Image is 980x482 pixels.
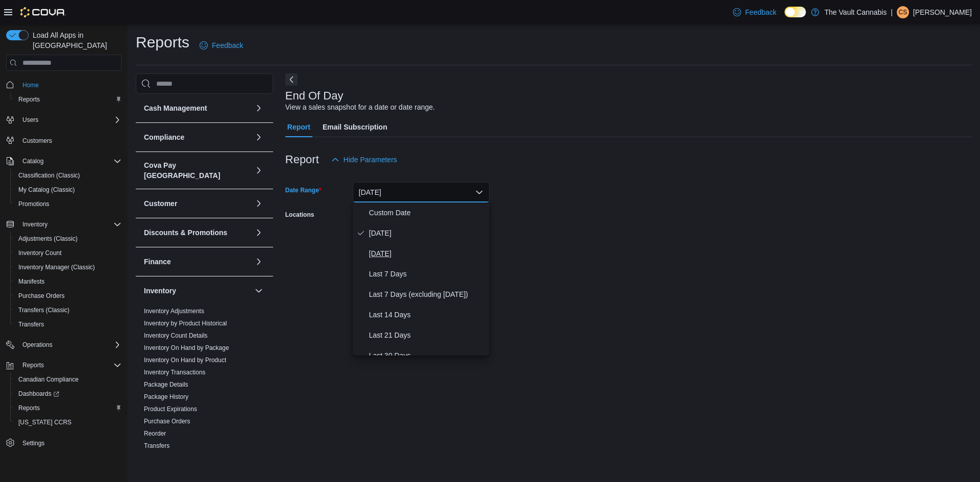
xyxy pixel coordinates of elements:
[144,369,206,376] a: Inventory Transactions
[14,304,121,316] span: Transfers (Classic)
[18,390,59,398] span: Dashboards
[824,6,887,18] p: The Vault Cannabis
[144,198,251,209] button: Customer
[2,113,126,127] button: Users
[899,6,908,18] span: CS
[144,430,166,437] a: Reorder
[369,309,485,321] span: Last 14 Days
[10,168,126,183] button: Classification (Classic)
[10,387,126,401] a: Dashboards
[2,154,126,168] button: Catalog
[285,154,319,166] h3: Report
[369,329,485,341] span: Last 21 Days
[14,198,121,210] span: Promotions
[253,102,265,114] button: Cash Management
[18,218,52,231] button: Inventory
[144,368,206,376] span: Inventory Transactions
[18,359,48,371] button: Reports
[14,233,121,245] span: Adjustments (Classic)
[18,218,121,231] span: Inventory
[18,134,121,147] span: Customers
[22,137,52,145] span: Customers
[14,388,121,400] span: Dashboards
[144,405,197,413] span: Product Expirations
[369,247,485,260] span: [DATE]
[10,317,126,332] button: Transfers
[327,149,401,170] button: Hide Parameters
[14,275,121,288] span: Manifests
[18,277,44,286] span: Manifests
[287,117,310,137] span: Report
[144,357,226,364] a: Inventory On Hand by Product
[369,207,485,219] span: Custom Date
[10,197,126,211] button: Promotions
[14,184,121,196] span: My Catalog (Classic)
[2,358,126,372] button: Reports
[913,6,972,18] p: [PERSON_NAME]
[745,7,776,17] span: Feedback
[14,318,48,331] a: Transfers
[22,341,53,349] span: Operations
[144,405,197,413] a: Product Expirations
[144,257,251,267] button: Finance
[897,6,909,18] div: Courtney Sinclair
[285,186,322,194] label: Date Range
[14,304,73,316] a: Transfers (Classic)
[212,40,243,50] span: Feedback
[144,381,188,388] a: Package Details
[10,92,126,107] button: Reports
[14,416,76,428] a: [US_STATE] CCRS
[285,90,344,102] h3: End Of Day
[10,372,126,387] button: Canadian Compliance
[253,164,265,176] button: Cova Pay [GEOGRAPHIC_DATA]
[6,73,121,477] nav: Complex example
[14,169,84,182] a: Classification (Classic)
[22,220,47,229] span: Inventory
[14,261,121,273] span: Inventory Manager (Classic)
[18,186,75,194] span: My Catalog (Classic)
[14,247,121,259] span: Inventory Count
[144,132,184,142] h3: Compliance
[144,227,251,238] button: Discounts & Promotions
[14,169,121,182] span: Classification (Classic)
[14,93,121,106] span: Reports
[18,114,121,126] span: Users
[144,198,177,209] h3: Customer
[10,274,126,289] button: Manifests
[14,373,83,386] a: Canadian Compliance
[18,79,43,91] a: Home
[136,305,273,456] div: Inventory
[144,344,229,351] a: Inventory On Hand by Package
[285,73,298,86] button: Next
[18,114,42,126] button: Users
[18,418,71,426] span: [US_STATE] CCRS
[18,263,95,271] span: Inventory Manager (Classic)
[14,184,79,196] a: My Catalog (Classic)
[10,303,126,317] button: Transfers (Classic)
[144,257,171,267] h3: Finance
[285,211,314,219] label: Locations
[18,78,121,91] span: Home
[22,81,39,89] span: Home
[253,131,265,143] button: Compliance
[14,373,121,386] span: Canadian Compliance
[18,95,40,104] span: Reports
[14,290,121,302] span: Purchase Orders
[144,320,227,327] a: Inventory by Product Historical
[2,217,126,232] button: Inventory
[144,286,176,296] h3: Inventory
[369,349,485,362] span: Last 30 Days
[195,35,247,56] a: Feedback
[14,275,48,288] a: Manifests
[253,197,265,210] button: Customer
[144,160,251,181] button: Cova Pay [GEOGRAPHIC_DATA]
[2,133,126,148] button: Customers
[2,338,126,352] button: Operations
[18,320,44,328] span: Transfers
[144,418,190,425] a: Purchase Orders
[144,429,166,438] span: Reorder
[144,332,208,340] span: Inventory Count Details
[144,442,169,450] span: Transfers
